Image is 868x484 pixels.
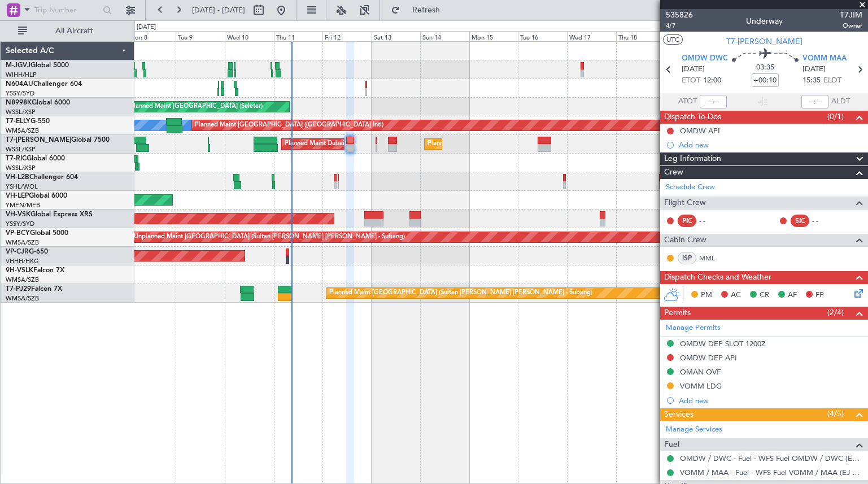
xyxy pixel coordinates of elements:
[666,424,722,435] a: Manage Services
[616,31,665,41] div: Thu 18
[664,152,721,165] span: Leg Information
[756,62,774,73] span: 03:35
[746,15,783,27] div: Underway
[680,367,721,377] div: OMAN OVF
[700,95,727,108] input: --:--
[12,22,123,40] button: All Aircraft
[760,290,769,301] span: CR
[6,201,40,210] a: YMEN/MEB
[678,252,696,264] div: ISP
[6,89,34,98] a: YSSY/SYD
[6,108,36,116] a: WSSL/XSP
[6,211,93,218] a: VH-VSKGlobal Express XRS
[6,211,30,218] span: VH-VSK
[6,286,31,293] span: T7-PJ29
[682,75,700,86] span: ETOT
[6,248,48,255] a: VP-CJRG-650
[372,31,421,41] div: Sat 13
[6,164,36,172] a: WSSL/XSP
[823,75,841,86] span: ELDT
[802,75,821,86] span: 15:35
[225,31,274,41] div: Wed 10
[137,23,156,32] div: [DATE]
[6,238,39,247] a: WMSA/SZB
[134,229,405,246] div: Unplanned Maint [GEOGRAPHIC_DATA] (Sultan [PERSON_NAME] [PERSON_NAME] - Subang)
[726,36,802,47] span: T7-[PERSON_NAME]
[6,248,29,255] span: VP-CJR
[679,140,862,150] div: Add new
[6,118,50,125] a: T7-ELLYG-550
[6,62,30,69] span: M-JGVJ
[6,257,39,265] a: VHHH/HKG
[678,215,696,227] div: PIC
[840,21,862,30] span: Owner
[386,1,453,19] button: Refresh
[127,31,176,41] div: Mon 8
[666,21,693,30] span: 4/7
[274,31,323,41] div: Thu 11
[664,234,706,247] span: Cabin Crew
[682,53,728,64] span: OMDW DWC
[812,216,838,226] div: - -
[680,339,766,348] div: OMDW DEP SLOT 1200Z
[840,9,862,21] span: T7JIM
[322,31,372,41] div: Fri 12
[680,126,720,136] div: OMDW API
[680,381,722,391] div: VOMM LDG
[420,31,469,41] div: Sun 14
[6,182,38,191] a: YSHL/WOL
[34,2,99,19] input: Trip Number
[703,75,721,86] span: 12:00
[6,294,39,303] a: WMSA/SZB
[664,197,706,210] span: Flight Crew
[682,64,705,75] span: [DATE]
[666,322,721,334] a: Manage Permits
[6,62,69,69] a: M-JGVJGlobal 5000
[6,99,70,106] a: N8998KGlobal 6000
[6,99,32,106] span: N8998K
[6,286,62,293] a: T7-PJ29Falcon 7X
[679,396,862,405] div: Add new
[788,290,797,301] span: AF
[663,34,683,45] button: UTC
[6,81,33,88] span: N604AU
[6,174,78,181] a: VH-L2BChallenger 604
[518,31,567,41] div: Tue 16
[6,127,39,135] a: WMSA/SZB
[802,64,826,75] span: [DATE]
[469,31,518,41] div: Mon 15
[285,136,396,152] div: Planned Maint Dubai (Al Maktoum Intl)
[664,438,679,451] span: Fuel
[6,267,64,274] a: 9H-VSLKFalcon 7X
[680,454,862,463] a: OMDW / DWC - Fuel - WFS Fuel OMDW / DWC (EJ Asia Only)
[680,468,862,477] a: VOMM / MAA - Fuel - WFS Fuel VOMM / MAA (EJ Asia Only)
[664,271,771,284] span: Dispatch Checks and Weather
[678,96,697,107] span: ATOT
[664,408,693,421] span: Services
[699,216,725,226] div: - -
[6,118,30,125] span: T7-ELLY
[6,193,67,199] a: VH-LEPGlobal 6000
[6,230,30,237] span: VP-BCY
[680,353,737,363] div: OMDW DEP API
[6,81,82,88] a: N604AUChallenger 604
[701,290,712,301] span: PM
[192,5,245,15] span: [DATE] - [DATE]
[6,193,29,199] span: VH-LEP
[130,98,263,115] div: Planned Maint [GEOGRAPHIC_DATA] (Seletar)
[29,27,119,35] span: All Aircraft
[802,53,847,64] span: VOMM MAA
[731,290,741,301] span: AC
[831,96,850,107] span: ALDT
[664,111,721,124] span: Dispatch To-Dos
[6,220,34,228] a: YSSY/SYD
[664,307,691,320] span: Permits
[827,307,844,319] span: (2/4)
[6,155,27,162] span: T7-RIC
[6,137,71,143] span: T7-[PERSON_NAME]
[329,285,592,302] div: Planned Maint [GEOGRAPHIC_DATA] (Sultan [PERSON_NAME] [PERSON_NAME] - Subang)
[6,71,37,79] a: WIHH/HLP
[6,276,39,284] a: WMSA/SZB
[664,166,683,179] span: Crew
[827,408,844,420] span: (4/5)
